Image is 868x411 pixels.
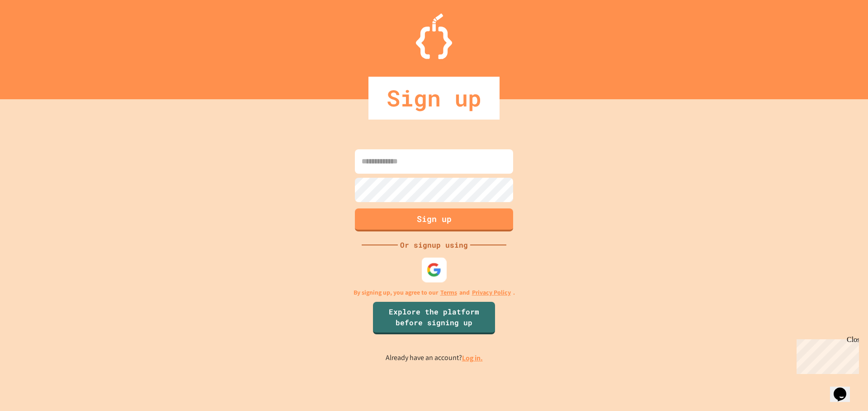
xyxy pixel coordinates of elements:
div: Sign up [368,77,500,120]
button: Sign up [355,208,513,231]
div: Chat with us now!Close [4,4,62,57]
iframe: chat widget [793,336,859,374]
iframe: chat widget [830,375,859,402]
p: Already have an account? [386,352,483,364]
p: By signing up, you agree to our and . [354,288,515,297]
a: Explore the platform before signing up [373,302,495,334]
a: Privacy Policy [472,288,511,297]
a: Terms [440,288,457,297]
div: Or signup using [398,240,470,250]
img: google-icon.svg [427,262,442,277]
img: Logo.svg [416,14,452,59]
a: Log in. [462,353,483,363]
